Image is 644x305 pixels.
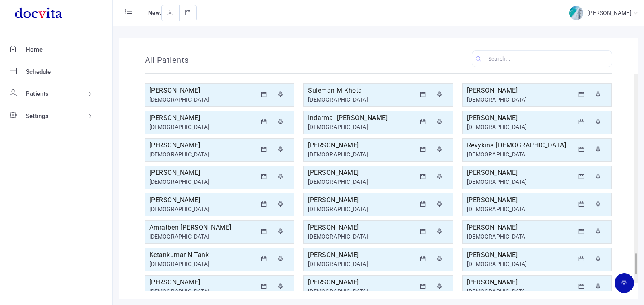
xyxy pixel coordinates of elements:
div: [DEMOGRAPHIC_DATA] [149,95,257,104]
div: [DEMOGRAPHIC_DATA] [467,95,575,104]
div: [DEMOGRAPHIC_DATA] [308,260,416,268]
div: [DEMOGRAPHIC_DATA] [467,287,575,296]
h5: Ketankumar N Tank [149,250,257,260]
div: [DEMOGRAPHIC_DATA] [467,123,575,131]
div: [DEMOGRAPHIC_DATA] [308,232,416,241]
div: [DEMOGRAPHIC_DATA] [308,287,416,296]
h5: Indarmal [PERSON_NAME] [308,113,416,123]
div: [DEMOGRAPHIC_DATA] [467,205,575,214]
div: [DEMOGRAPHIC_DATA] [467,150,575,159]
h5: [PERSON_NAME] [308,195,416,205]
h5: [PERSON_NAME] [149,113,257,123]
input: Search... [472,50,612,67]
span: Schedule [26,68,51,75]
div: [DEMOGRAPHIC_DATA] [308,123,416,131]
span: Home [26,46,43,53]
div: [DEMOGRAPHIC_DATA] [308,205,416,214]
span: New: [148,10,161,16]
div: [DEMOGRAPHIC_DATA] [467,178,575,186]
div: [DEMOGRAPHIC_DATA] [308,178,416,186]
h5: [PERSON_NAME] [467,195,575,205]
div: [DEMOGRAPHIC_DATA] [149,123,257,131]
h5: [PERSON_NAME] [149,141,257,150]
h5: [PERSON_NAME] [308,278,416,287]
h5: [PERSON_NAME] [467,168,575,178]
h5: Amratben [PERSON_NAME] [149,223,257,232]
h5: [PERSON_NAME] [467,250,575,260]
h5: [PERSON_NAME] [149,278,257,287]
h3: All Patients [145,54,189,66]
div: [DEMOGRAPHIC_DATA] [308,150,416,159]
h5: [PERSON_NAME] [467,278,575,287]
h5: Suleman M Khota [308,86,416,95]
div: [DEMOGRAPHIC_DATA] [149,205,257,214]
h5: [PERSON_NAME] [308,168,416,178]
h5: [PERSON_NAME] [308,141,416,150]
h5: [PERSON_NAME] [467,86,575,95]
h5: [PERSON_NAME] [149,195,257,205]
div: [DEMOGRAPHIC_DATA] [149,178,257,186]
div: [DEMOGRAPHIC_DATA] [149,287,257,296]
div: [DEMOGRAPHIC_DATA] [467,260,575,268]
h5: [PERSON_NAME] [149,168,257,178]
div: [DEMOGRAPHIC_DATA] [467,232,575,241]
div: [DEMOGRAPHIC_DATA] [149,232,257,241]
h5: [PERSON_NAME] [467,223,575,232]
h5: [PERSON_NAME] [149,86,257,95]
h5: [PERSON_NAME] [308,250,416,260]
span: Settings [26,112,49,120]
span: [PERSON_NAME] [587,10,634,16]
div: [DEMOGRAPHIC_DATA] [308,95,416,104]
div: [DEMOGRAPHIC_DATA] [149,260,257,268]
h5: [PERSON_NAME] [308,223,416,232]
span: Patients [26,90,49,98]
div: [DEMOGRAPHIC_DATA] [149,150,257,159]
h5: Revykina [DEMOGRAPHIC_DATA] [467,141,575,150]
img: img-2.jpg [569,6,583,20]
h5: [PERSON_NAME] [467,113,575,123]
